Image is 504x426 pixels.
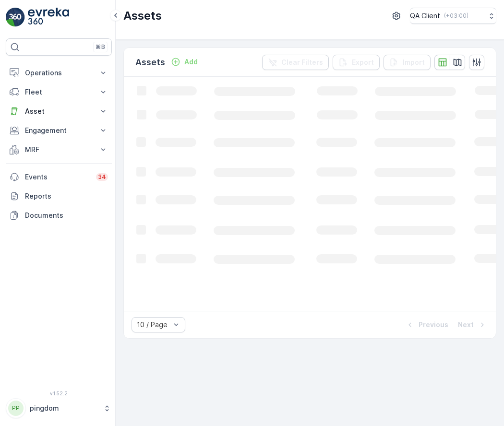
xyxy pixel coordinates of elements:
[458,320,474,330] p: Next
[6,167,112,187] a: Events34
[6,102,112,121] button: Asset
[262,55,329,70] button: Clear Filters
[25,191,108,201] p: Reports
[410,8,496,24] button: QA Client(+03:00)
[403,58,425,67] p: Import
[25,211,108,220] p: Documents
[6,63,112,83] button: Operations
[352,58,374,67] p: Export
[6,121,112,140] button: Engagement
[6,398,112,418] button: PPpingdom
[6,83,112,102] button: Fleet
[98,173,106,181] p: 34
[25,172,90,182] p: Events
[419,320,448,330] p: Previous
[25,126,93,135] p: Engagement
[444,12,468,20] p: ( +03:00 )
[6,390,112,396] span: v 1.52.2
[6,8,25,27] img: logo
[28,8,69,27] img: logo_light-DOdMpM7g.png
[404,319,449,331] button: Previous
[123,8,162,24] p: Assets
[167,56,202,68] button: Add
[25,106,93,116] p: Asset
[457,319,488,331] button: Next
[384,55,431,70] button: Import
[96,43,105,51] p: ⌘B
[410,11,440,21] p: QA Client
[30,403,98,413] p: pingdom
[25,145,93,154] p: MRF
[6,206,112,225] a: Documents
[281,58,323,67] p: Clear Filters
[6,140,112,159] button: MRF
[135,56,165,69] p: Assets
[333,55,380,70] button: Export
[25,68,93,78] p: Operations
[25,87,93,97] p: Fleet
[6,187,112,206] a: Reports
[184,57,198,67] p: Add
[8,401,24,416] div: PP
